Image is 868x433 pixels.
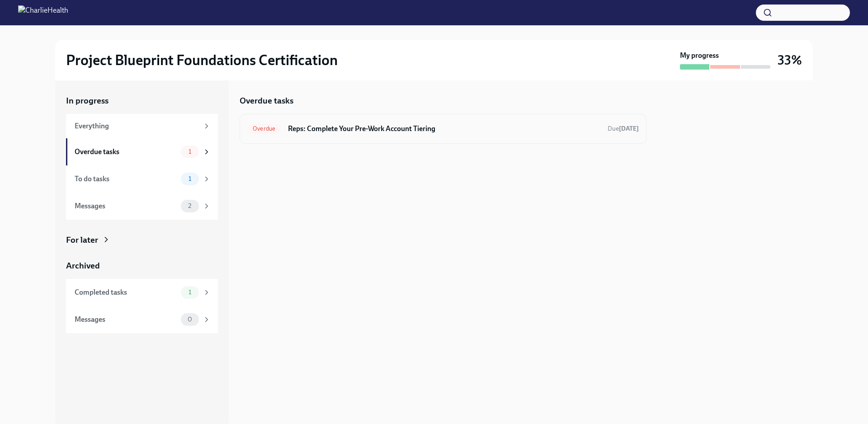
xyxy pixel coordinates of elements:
span: 2 [183,202,197,209]
div: Messages [75,201,177,211]
span: Overdue [247,125,281,132]
div: Overdue tasks [75,147,177,157]
a: Overdue tasks1 [66,138,218,165]
h2: Project Blueprint Foundations Certification [66,51,338,69]
div: To do tasks [75,174,177,184]
div: Completed tasks [75,287,177,297]
h6: Reps: Complete Your Pre-Work Account Tiering [288,124,600,134]
a: Messages0 [66,306,218,333]
strong: My progress [680,51,719,61]
span: 1 [183,289,197,296]
a: Messages2 [66,193,218,220]
div: Messages [75,315,177,325]
div: Everything [75,121,199,131]
span: 1 [183,148,197,155]
a: For later [66,234,218,246]
strong: [DATE] [619,125,639,132]
a: OverdueReps: Complete Your Pre-Work Account TieringDue[DATE] [247,122,639,136]
a: Archived [66,260,218,272]
a: Completed tasks1 [66,279,218,306]
a: Everything [66,114,218,138]
a: In progress [66,95,218,107]
img: CharlieHealth [18,5,68,20]
span: Due [608,125,639,132]
span: 0 [182,316,198,323]
h5: Overdue tasks [240,95,293,107]
a: To do tasks1 [66,165,218,193]
h3: 33% [778,52,802,68]
span: 1 [183,175,197,182]
div: For later [66,234,98,246]
span: September 8th, 2025 11:00 [608,124,639,133]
